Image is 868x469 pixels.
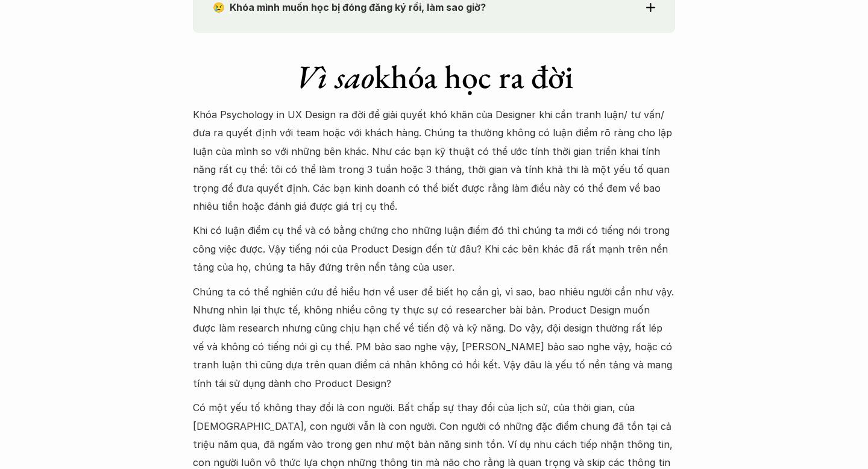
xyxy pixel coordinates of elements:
[193,57,675,96] h1: khóa học ra đời
[193,283,675,392] p: Chúng ta có thể nghiên cứu để hiểu hơn về user để biết họ cần gì, vì sao, bao nhiêu người cần như...
[213,1,486,13] strong: 😢 Khóa mình muốn học bị đóng đăng ký rồi, làm sao giờ?
[193,105,675,215] p: Khóa Psychology in UX Design ra đời để giải quyết khó khăn của Designer khi cần tranh luận/ tư vấ...
[193,221,675,276] p: Khi có luận điểm cụ thể và có bằng chứng cho những luận điểm đó thì chúng ta mới có tiếng nói tro...
[295,55,374,98] em: Vì sao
